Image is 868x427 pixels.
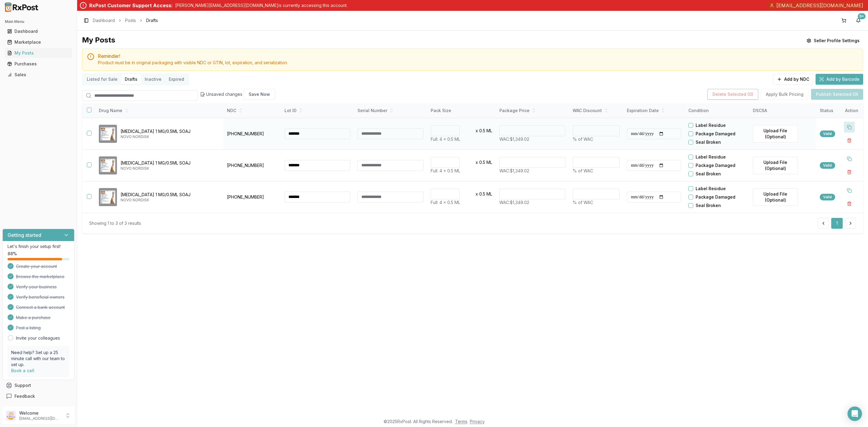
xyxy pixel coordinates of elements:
div: Open Intercom Messenger [848,407,862,421]
a: Purchases [5,58,72,69]
th: Pack Size [427,103,496,118]
p: 0.5 [479,191,485,197]
div: Package Price [499,108,565,114]
h2: Main Menu [5,19,72,24]
a: Terms [455,419,467,424]
label: Package Damaged [696,162,735,168]
div: My Posts [7,50,70,56]
label: Seal Broken [696,171,721,177]
button: Listed for Sale [83,74,121,84]
span: Drafts [146,17,158,24]
label: Seal Broken [696,203,721,209]
img: Wegovy 1 MG/0.5ML SOAJ [99,156,117,174]
a: Dashboard [5,26,72,37]
th: Condition [685,103,749,118]
p: Welcome [19,410,61,416]
button: My Posts [2,48,74,58]
p: [EMAIL_ADDRESS][DOMAIN_NAME] [19,416,61,421]
th: DSCSA [749,103,816,118]
span: % of WAC [573,200,593,205]
a: Privacy [470,419,485,424]
div: Drug Name [99,108,219,114]
button: Add by Barcode [816,74,863,85]
div: RxPost Customer Support Access: [89,2,173,9]
p: [MEDICAL_DATA] 1 MG/0.5ML SOAJ [121,160,219,166]
label: Upload File (Optional) [753,188,798,206]
p: [PHONE_NUMBER] [227,194,277,200]
div: Expiration Date [627,108,681,114]
div: Purchases [7,61,70,67]
div: Lot ID [285,108,350,114]
span: Full: 4 x 0.5 ML [431,200,460,205]
button: Purchases [2,59,74,69]
div: My Posts [82,35,115,46]
label: Seal Broken [696,139,721,145]
button: Seller Profile Settings [803,35,863,46]
label: Label Residue [696,122,726,128]
img: RxPost Logo [2,2,41,12]
p: ML [486,128,492,134]
span: Post a listing [16,325,41,331]
p: [MEDICAL_DATA] 1 MG/0.5ML SOAJ [121,192,219,198]
p: 0.5 [479,159,485,165]
button: Support [2,380,74,391]
h3: Getting started [8,231,41,239]
a: My Posts [5,48,72,58]
h5: Reminder! [98,54,858,58]
button: 9+ [854,16,863,25]
span: WAC: $1,349.02 [499,137,529,142]
span: WAC: $1,349.02 [499,168,529,173]
label: Package Damaged [696,194,735,200]
img: User avatar [6,411,16,420]
button: Delete [844,198,855,209]
p: NOVO NORDISK [121,134,219,139]
div: Valid [820,130,835,137]
div: Unsaved changes [200,89,275,100]
div: Valid [820,162,835,169]
p: 0.5 [479,128,485,134]
div: 9+ [858,13,866,19]
label: Upload File (Optional) [753,125,798,143]
p: NOVO NORDISK [121,166,219,171]
div: Valid [820,194,835,200]
p: ML [486,159,492,165]
a: Dashboard [93,17,115,24]
span: WAC: $1,349.02 [499,200,529,205]
div: WAC Discount [573,108,620,114]
label: Upload File (Optional) [753,157,798,174]
a: Book a call [11,368,34,373]
div: NDC [227,108,277,114]
button: Marketplace [2,37,74,47]
label: Label Residue [696,154,726,160]
span: % of WAC [573,137,593,142]
img: Wegovy 1 MG/0.5ML SOAJ [99,188,117,206]
button: Feedback [2,391,74,402]
p: x [476,128,478,134]
span: 88 % [8,251,17,257]
img: Wegovy 1 MG/0.5ML SOAJ [99,125,117,143]
button: Duplicate [844,185,855,196]
span: Verify your business [16,284,57,290]
button: Delete [844,135,855,146]
a: Posts [125,17,136,24]
a: Invite your colleagues [16,335,60,341]
a: Sales [5,69,72,80]
span: Full: 4 x 0.5 ML [431,137,460,142]
button: Duplicate [844,153,855,164]
button: Duplicate [844,122,855,133]
p: [PHONE_NUMBER] [227,131,277,137]
nav: breadcrumb [93,17,158,24]
span: Feedback [14,393,35,399]
p: NOVO NORDISK [121,198,219,203]
button: Delete [844,167,855,177]
span: [EMAIL_ADDRESS][DOMAIN_NAME] [776,2,863,9]
div: Dashboard [7,28,70,34]
p: [MEDICAL_DATA] 1 MG/0.5ML SOAJ [121,128,219,134]
th: Action [840,103,863,118]
p: x [476,159,478,165]
button: Expired [165,74,188,84]
button: Add by NDC [773,74,813,85]
span: Browse the marketplace [16,274,64,280]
